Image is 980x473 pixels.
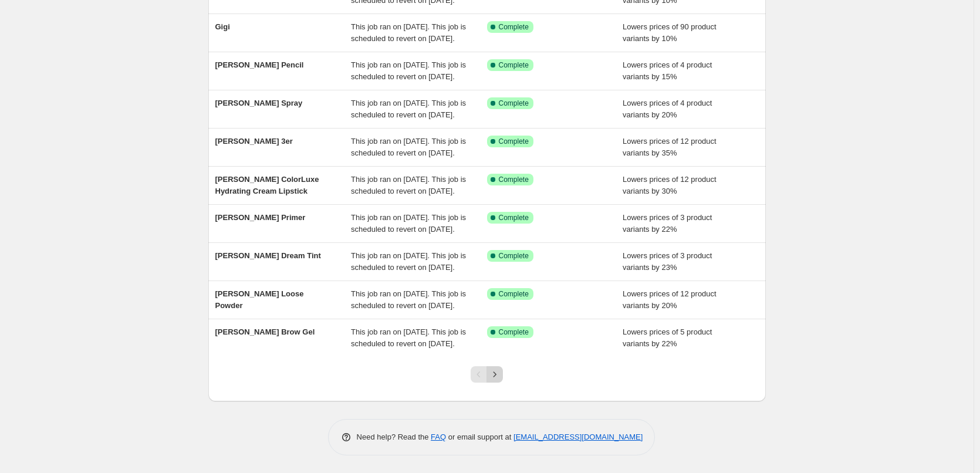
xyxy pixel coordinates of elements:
span: Gigi [215,22,230,31]
span: Complete [499,213,529,222]
span: Lowers prices of 3 product variants by 23% [623,251,712,272]
span: Complete [499,251,529,261]
span: [PERSON_NAME] Spray [215,99,303,107]
span: This job ran on [DATE]. This job is scheduled to revert on [DATE]. [351,60,466,81]
span: This job ran on [DATE]. This job is scheduled to revert on [DATE]. [351,99,466,119]
span: Complete [499,137,529,146]
span: Lowers prices of 5 product variants by 22% [623,327,712,348]
span: This job ran on [DATE]. This job is scheduled to revert on [DATE]. [351,175,466,195]
span: Lowers prices of 12 product variants by 20% [623,289,717,310]
a: [EMAIL_ADDRESS][DOMAIN_NAME] [513,433,643,441]
span: Complete [499,99,529,108]
span: This job ran on [DATE]. This job is scheduled to revert on [DATE]. [351,327,466,348]
span: Complete [499,289,529,299]
button: Next [486,366,503,383]
span: This job ran on [DATE]. This job is scheduled to revert on [DATE]. [351,213,466,234]
span: Complete [499,22,529,32]
span: [PERSON_NAME] Loose Powder [215,289,304,310]
span: Lowers prices of 12 product variants by 35% [623,137,717,157]
span: Lowers prices of 90 product variants by 10% [623,22,717,43]
span: [PERSON_NAME] Primer [215,213,306,222]
span: Need help? Read the [357,433,431,441]
span: Lowers prices of 4 product variants by 15% [623,60,712,81]
span: This job ran on [DATE]. This job is scheduled to revert on [DATE]. [351,22,466,43]
span: Lowers prices of 3 product variants by 22% [623,213,712,234]
span: Complete [499,175,529,184]
span: [PERSON_NAME] 3er [215,137,293,146]
span: [PERSON_NAME] Brow Gel [215,327,315,336]
span: Complete [499,60,529,70]
span: This job ran on [DATE]. This job is scheduled to revert on [DATE]. [351,289,466,310]
span: or email support at [446,433,513,441]
nav: Pagination [471,366,503,383]
span: Lowers prices of 4 product variants by 20% [623,99,712,119]
span: This job ran on [DATE]. This job is scheduled to revert on [DATE]. [351,251,466,272]
span: Complete [499,327,529,337]
span: This job ran on [DATE]. This job is scheduled to revert on [DATE]. [351,137,466,157]
a: FAQ [431,433,446,441]
span: [PERSON_NAME] ColorLuxe Hydrating Cream Lipstick [215,175,319,195]
span: Lowers prices of 12 product variants by 30% [623,175,717,195]
span: [PERSON_NAME] Dream Tint [215,251,321,260]
span: [PERSON_NAME] Pencil [215,60,304,69]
